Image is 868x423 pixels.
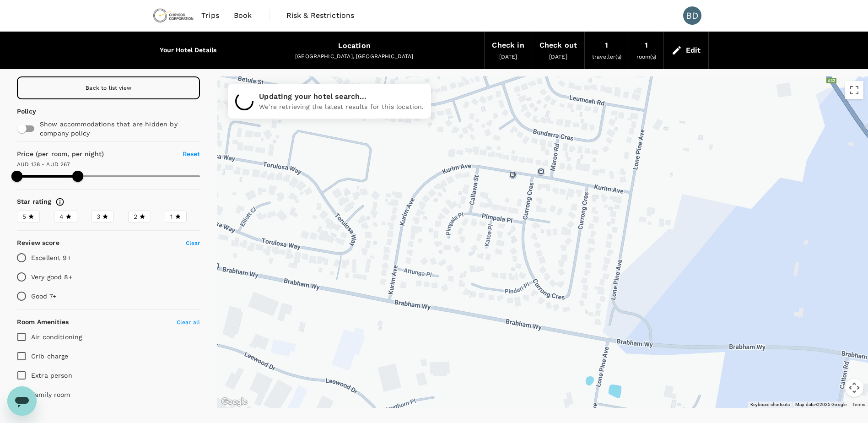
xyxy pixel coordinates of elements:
p: Good 7+ [31,292,56,301]
h6: Star rating [17,197,52,207]
a: Open this area in Google Maps (opens a new window) [219,396,249,408]
span: Extra person [31,372,72,379]
div: Location [338,39,371,52]
span: Reset [183,150,200,157]
span: 3 [97,212,100,222]
span: Clear all [177,319,200,325]
div: 1 [645,39,648,52]
button: Map camera controls [845,379,863,397]
h6: Price (per room, per night) [17,149,154,159]
span: Back to list view [86,85,131,91]
a: Back to list view [17,76,200,99]
span: traveller(s) [592,54,621,60]
button: Keyboard shortcuts [750,401,790,408]
span: [DATE] [499,54,518,60]
span: AUD 138 - AUD 267 [17,161,70,168]
div: [GEOGRAPHIC_DATA], [GEOGRAPHIC_DATA] [232,52,477,61]
span: Risk & Restrictions [286,10,355,21]
span: Family room [31,391,70,398]
span: room(s) [636,54,656,60]
p: Excellent 9+ [31,253,71,262]
svg: Star ratings are awarded to properties to represent the quality of services, facilities, and amen... [55,197,65,206]
p: Very good 8+ [31,272,72,282]
p: We're retrieving the latest results for this location. [259,102,424,111]
p: Show accommodations that are hidden by company policy [40,119,185,138]
span: 1 [170,212,173,222]
span: Book [234,10,252,21]
span: Clear [186,240,200,246]
div: Check out [539,39,577,52]
img: Chrysos Corporation [152,5,194,26]
h6: Your Hotel Details [160,45,217,55]
span: Crib charge [31,352,69,360]
iframe: Button to launch messaging window [7,386,37,416]
div: 1 [605,39,608,52]
button: Toggle fullscreen view [845,81,863,99]
span: Air conditioning [31,333,82,341]
div: Edit [686,44,701,57]
span: Map data ©2025 Google [795,402,846,407]
a: Terms (opens in new tab) [852,402,865,407]
img: Google [219,396,249,408]
span: [DATE] [549,54,567,60]
span: 5 [22,212,26,222]
p: Updating your hotel search... [259,91,424,102]
span: 2 [134,212,137,222]
p: Policy [17,107,29,116]
div: Check in [492,39,524,52]
span: Trips [201,10,219,21]
span: 4 [59,212,64,222]
div: BD [683,6,701,25]
h6: Room Amenities [17,317,69,327]
h6: Review score [17,238,59,248]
